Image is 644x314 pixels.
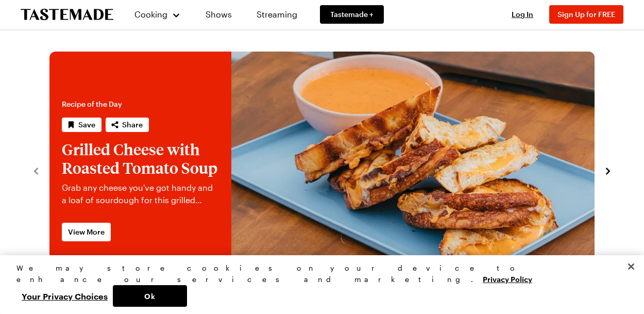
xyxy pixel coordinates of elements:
[134,9,167,19] span: Cooking
[106,118,149,132] button: Share
[62,223,111,241] a: View More
[21,9,113,21] a: To Tastemade Home Page
[78,120,95,130] span: Save
[620,255,642,278] button: Close
[603,164,613,176] button: navigate to next item
[68,227,105,237] span: View More
[549,5,623,24] button: Sign Up for FREE
[122,120,143,130] span: Share
[49,52,595,289] div: 1 / 6
[134,2,181,27] button: Cooking
[16,262,619,307] div: Privacy
[330,9,374,20] span: Tastemade +
[502,9,543,20] button: Log In
[483,274,532,284] a: More information about your privacy, opens in a new tab
[62,118,101,132] button: Save recipe
[16,285,113,307] button: Your Privacy Choices
[512,10,533,19] span: Log In
[557,10,615,19] span: Sign Up for FREE
[31,164,41,176] button: navigate to previous item
[113,285,187,307] button: Ok
[16,262,619,285] div: We may store cookies on your device to enhance our services and marketing.
[320,5,384,24] a: Tastemade +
